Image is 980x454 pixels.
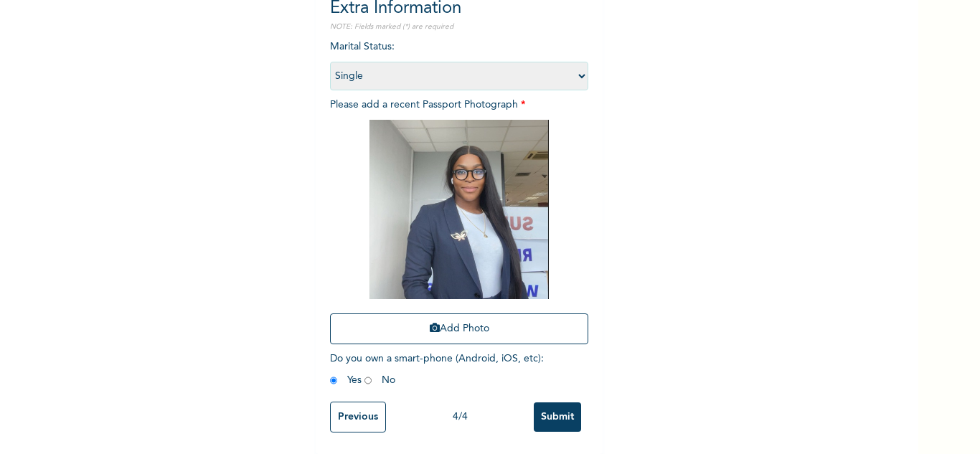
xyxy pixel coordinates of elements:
button: Add Photo [330,313,588,344]
div: 4 / 4 [386,410,534,425]
span: Do you own a smart-phone (Android, iOS, etc) : Yes No [330,354,544,385]
p: NOTE: Fields marked (*) are required [330,22,588,32]
span: Please add a recent Passport Photograph [330,100,588,351]
input: Previous [330,402,386,432]
span: Marital Status : [330,42,588,81]
input: Submit [534,402,581,432]
img: Crop [369,120,549,299]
